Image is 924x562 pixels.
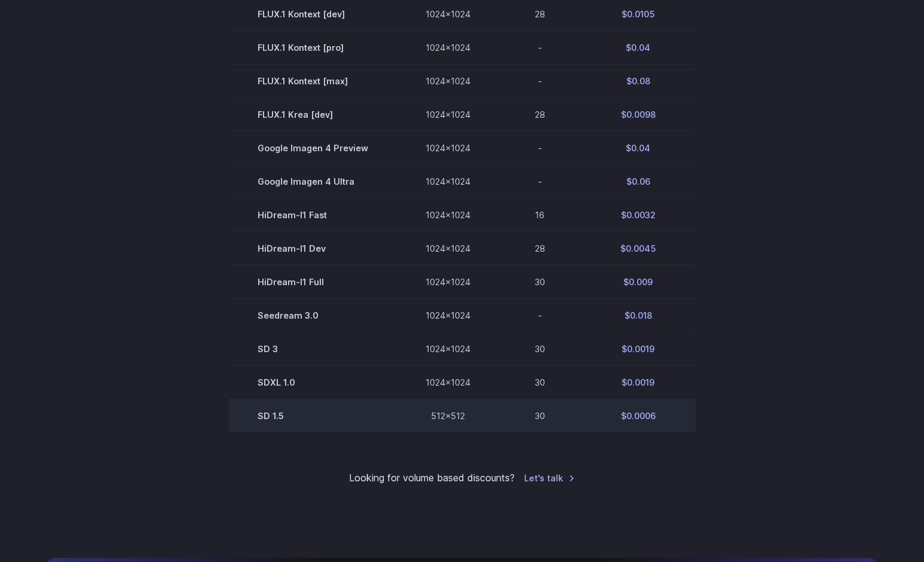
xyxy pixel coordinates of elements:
[581,198,696,231] td: $0.0032
[397,265,499,298] td: 1024x1024
[499,332,581,365] td: 30
[229,198,397,231] td: HiDream-I1 Fast
[499,298,581,332] td: -
[581,366,696,399] td: $0.0019
[499,399,581,433] td: 30
[229,131,397,164] td: Google Imagen 4 Preview
[397,366,499,399] td: 1024x1024
[397,97,499,131] td: 1024x1024
[229,366,397,399] td: SDXL 1.0
[499,198,581,231] td: 16
[524,471,575,485] a: Let's talk
[397,198,499,231] td: 1024x1024
[229,97,397,131] td: FLUX.1 Krea [dev]
[499,97,581,131] td: 28
[229,164,397,198] td: Google Imagen 4 Ultra
[499,64,581,97] td: -
[397,30,499,64] td: 1024x1024
[397,332,499,365] td: 1024x1024
[397,64,499,97] td: 1024x1024
[581,164,696,198] td: $0.06
[397,399,499,433] td: 512x512
[499,231,581,265] td: 28
[229,64,397,97] td: FLUX.1 Kontext [max]
[397,164,499,198] td: 1024x1024
[229,231,397,265] td: HiDream-I1 Dev
[581,399,696,433] td: $0.0006
[581,298,696,332] td: $0.018
[397,131,499,164] td: 1024x1024
[581,332,696,365] td: $0.0019
[581,231,696,265] td: $0.0045
[229,265,397,298] td: HiDream-I1 Full
[499,30,581,64] td: -
[499,366,581,399] td: 30
[229,30,397,64] td: FLUX.1 Kontext [pro]
[397,231,499,265] td: 1024x1024
[581,265,696,298] td: $0.009
[581,30,696,64] td: $0.04
[499,265,581,298] td: 30
[581,97,696,131] td: $0.0098
[499,131,581,164] td: -
[499,164,581,198] td: -
[397,298,499,332] td: 1024x1024
[229,298,397,332] td: Seedream 3.0
[229,332,397,365] td: SD 3
[229,399,397,433] td: SD 1.5
[349,471,515,486] small: Looking for volume based discounts?
[581,131,696,164] td: $0.04
[581,64,696,97] td: $0.08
